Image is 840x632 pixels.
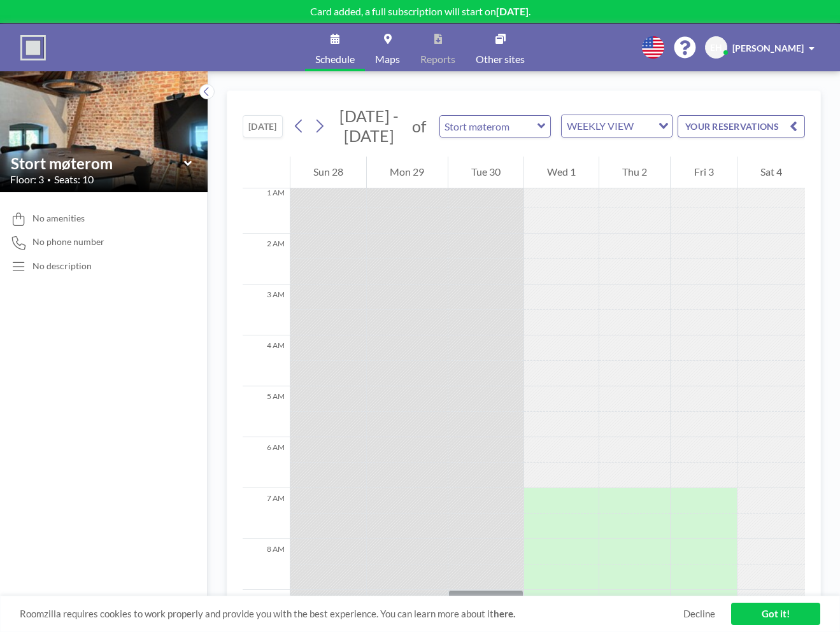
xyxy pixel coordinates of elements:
a: Reports [410,24,466,71]
div: 5 AM [243,386,290,437]
span: [DATE] - [DATE] [339,106,399,145]
span: Floor: 3 [10,173,44,186]
a: Schedule [305,24,365,71]
span: EH [710,42,722,53]
button: YOUR RESERVATIONS [678,115,805,137]
a: Other sites [466,24,535,71]
div: Search for option [562,115,672,137]
div: Sun 28 [290,157,366,188]
div: 2 AM [243,234,290,284]
div: Tue 30 [448,157,523,188]
span: [PERSON_NAME] [732,43,804,53]
span: No phone number [32,236,104,248]
span: of [412,116,426,136]
span: Reports [420,54,455,64]
span: No amenities [32,213,85,224]
div: 6 AM [243,437,290,488]
a: Decline [683,608,715,620]
img: organization-logo [20,35,46,60]
div: Fri 3 [671,157,736,188]
div: Wed 1 [524,157,599,188]
span: Other sites [476,54,525,64]
span: • [47,176,51,184]
div: 1 AM [243,183,290,234]
input: Stort møterom [11,154,184,172]
a: Maps [365,24,410,71]
input: Search for option [637,118,651,134]
div: 8 AM [243,539,290,590]
div: Thu 2 [599,157,670,188]
div: No description [32,260,92,272]
a: Got it! [731,603,820,625]
button: [DATE] [243,115,283,137]
div: 7 AM [243,488,290,539]
input: Stort møterom [440,116,537,137]
span: Seats: 10 [54,173,94,186]
div: 4 AM [243,335,290,386]
a: here. [494,608,515,619]
div: Sat 4 [737,157,805,188]
div: 3 AM [243,284,290,335]
div: Mon 29 [367,157,447,188]
span: Schedule [315,54,355,64]
span: Roomzilla requires cookies to work properly and provide you with the best experience. You can lea... [20,608,683,620]
span: WEEKLY VIEW [564,118,636,134]
span: Maps [375,54,400,64]
b: [DATE] [496,5,529,17]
